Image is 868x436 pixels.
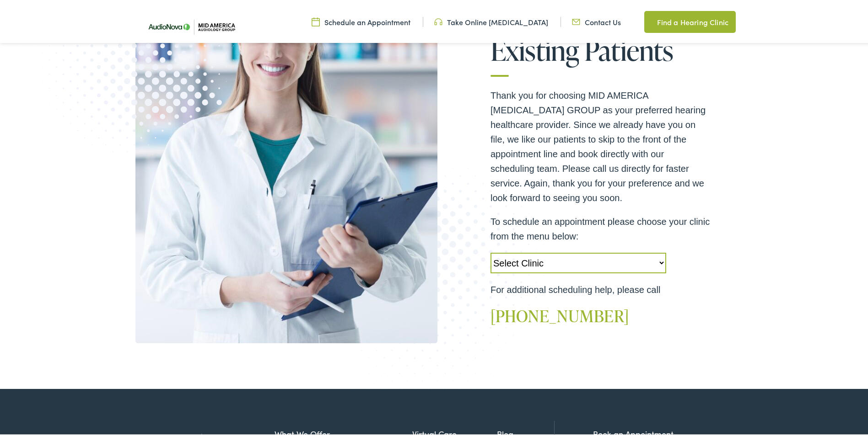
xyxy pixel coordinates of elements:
[491,213,710,242] p: To schedule an appointment please choose your clinic from the menu below:
[491,86,710,203] p: Thank you for choosing MID AMERICA [MEDICAL_DATA] GROUP as your preferred hearing healthcare prov...
[572,15,580,25] img: utility icon
[317,157,558,406] img: Bottom portion of a graphic image with a halftone pattern, adding to the site's aesthetic appeal.
[644,9,736,31] a: Find a Hearing Clinic
[434,15,442,25] img: utility icon
[312,15,320,25] img: utility icon
[312,15,410,25] a: Schedule an Appointment
[572,15,621,25] a: Contact Us
[491,281,710,295] p: For additional scheduling help, please call
[584,33,674,64] span: Patients
[644,15,652,26] img: utility icon
[491,303,629,325] a: [PHONE_NUMBER]
[434,15,548,25] a: Take Online [MEDICAL_DATA]
[491,33,579,64] span: Existing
